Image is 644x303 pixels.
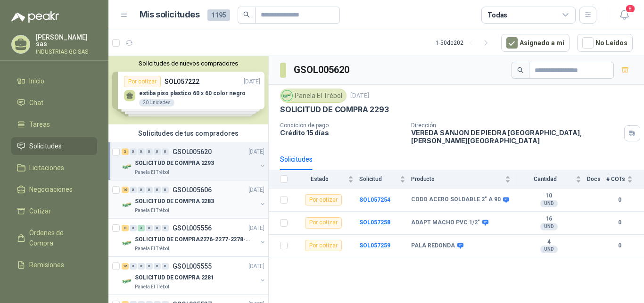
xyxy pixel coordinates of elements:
[248,186,264,195] p: [DATE]
[138,263,145,270] div: 0
[411,219,480,227] b: ADAPT MACHO PVC 1/2"
[540,223,558,230] div: UND
[29,76,44,86] span: Inicio
[11,115,97,133] a: Tareas
[280,129,404,137] p: Crédito 15 días
[305,240,342,251] div: Por cotizar
[436,35,494,50] div: 1 - 50 de 202
[138,225,145,231] div: 3
[173,148,212,155] p: GSOL005620
[29,119,50,130] span: Tareas
[138,148,145,155] div: 0
[122,199,133,211] img: Company Logo
[146,225,153,231] div: 0
[540,246,558,253] div: UND
[359,242,390,249] a: SOL057259
[162,187,169,193] div: 0
[294,63,351,77] h3: GSOL005620
[516,192,581,200] b: 10
[516,238,581,246] b: 4
[516,170,587,188] th: Cantidad
[11,224,97,252] a: Órdenes de Compra
[135,207,169,214] p: Panela El Trébol
[135,197,214,206] p: SOLICITUD DE COMPRA 2283
[122,225,129,231] div: 8
[411,196,501,204] b: CODO ACERO SOLDABLE 2" A 90
[411,176,503,182] span: Producto
[36,34,97,47] p: [PERSON_NAME] sas
[29,184,73,195] span: Negociaciones
[350,91,369,100] p: [DATE]
[282,90,292,101] img: Company Logo
[606,176,625,182] span: # COTs
[122,263,129,270] div: 16
[280,105,389,115] p: SOLICITUD DE COMPRA 2293
[154,148,161,155] div: 0
[11,180,97,198] a: Negociaciones
[146,263,153,270] div: 0
[135,169,169,176] p: Panela El Trébol
[122,146,266,176] a: 3 0 0 0 0 0 GSOL005620[DATE] Company LogoSOLICITUD DE COMPRA 2293Panela El Trébol
[130,187,137,193] div: 0
[243,11,250,18] span: search
[280,154,313,164] div: Solicitudes
[11,202,97,220] a: Cotizar
[501,34,570,52] button: Asignado a mi
[173,225,212,231] p: GSOL005556
[154,187,161,193] div: 0
[29,141,62,151] span: Solicitudes
[207,9,230,21] span: 1195
[11,137,97,155] a: Solicitudes
[122,222,266,253] a: 8 0 3 0 0 0 GSOL005556[DATE] Company LogoSOLICITUD DE COMPRA2276-2277-2278-2284-2285-Panela El Tr...
[29,228,88,248] span: Órdenes de Compra
[122,184,266,214] a: 16 0 0 0 0 0 GSOL005606[DATE] Company LogoSOLICITUD DE COMPRA 2283Panela El Trébol
[616,7,633,24] button: 8
[122,161,133,172] img: Company Logo
[305,194,342,205] div: Por cotizar
[173,187,212,193] p: GSOL005606
[135,273,214,282] p: SOLICITUD DE COMPRA 2281
[135,235,252,244] p: SOLICITUD DE COMPRA2276-2277-2278-2284-2285-
[411,122,620,129] p: Dirección
[162,263,169,270] div: 0
[11,11,59,23] img: Logo peakr
[11,94,97,112] a: Chat
[540,200,558,207] div: UND
[130,225,137,231] div: 0
[29,206,51,216] span: Cotizar
[280,89,347,103] div: Panela El Trébol
[154,225,161,231] div: 0
[122,148,129,155] div: 3
[606,196,633,205] b: 0
[108,124,268,142] div: Solicitudes de tus compradores
[122,261,266,291] a: 16 0 0 0 0 0 GSOL005555[DATE] Company LogoSOLICITUD DE COMPRA 2281Panela El Trébol
[11,278,97,295] a: Configuración
[130,148,137,155] div: 0
[293,170,359,188] th: Estado
[280,122,404,129] p: Condición de pago
[162,148,169,155] div: 0
[516,215,581,223] b: 16
[29,98,43,108] span: Chat
[135,245,169,253] p: Panela El Trébol
[248,262,264,271] p: [DATE]
[29,260,64,270] span: Remisiones
[138,187,145,193] div: 0
[130,263,137,270] div: 0
[135,159,214,168] p: SOLICITUD DE COMPRA 2293
[606,170,644,188] th: # COTs
[587,170,606,188] th: Docs
[411,170,516,188] th: Producto
[359,197,390,203] b: SOL057254
[112,60,264,67] button: Solicitudes de nuevos compradores
[135,283,169,291] p: Panela El Trébol
[487,10,507,20] div: Todas
[108,56,268,124] div: Solicitudes de nuevos compradoresPor cotizarSOL057222[DATE] estiba piso plastico 60 x 60 color ne...
[606,241,633,250] b: 0
[359,176,398,182] span: Solicitud
[122,187,129,193] div: 16
[359,170,411,188] th: Solicitud
[625,4,636,13] span: 8
[122,237,133,249] img: Company Logo
[162,225,169,231] div: 0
